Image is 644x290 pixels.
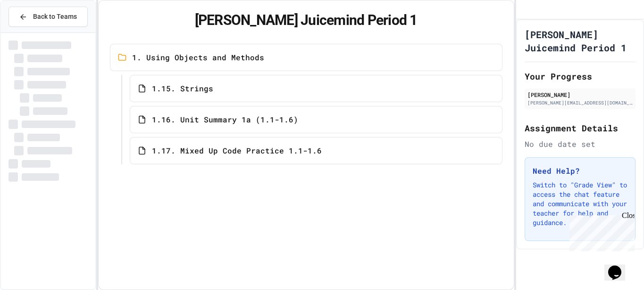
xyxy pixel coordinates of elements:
[110,12,502,29] h1: [PERSON_NAME] Juicemind Period 1
[525,28,636,54] h1: [PERSON_NAME] Juicemind Period 1
[132,52,264,63] span: 1. Using Objects and Methods
[130,137,502,164] a: 1.17. Mixed Up Code Practice 1.1-1.6
[4,4,65,60] div: Chat with us now!Close
[533,180,627,227] p: Switch to "Grade View" to access the chat feature and communicate with your teacher for help and ...
[130,75,502,102] a: 1.15. Strings
[566,211,635,251] iframe: chat widget
[152,83,213,94] span: 1.15. Strings
[525,70,636,83] h2: Your Progress
[525,138,636,150] div: No due date set
[130,106,502,133] a: 1.16. Unit Summary 1a (1.1-1.6)
[533,165,627,177] h3: Need Help?
[152,114,298,125] span: 1.16. Unit Summary 1a (1.1-1.6)
[527,90,633,99] div: [PERSON_NAME]
[33,12,77,22] span: Back to Teams
[527,99,633,106] div: [PERSON_NAME][EMAIL_ADDRESS][DOMAIN_NAME]
[604,252,635,281] iframe: chat widget
[525,121,636,135] h2: Assignment Details
[152,145,322,156] span: 1.17. Mixed Up Code Practice 1.1-1.6
[8,7,88,27] button: Back to Teams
